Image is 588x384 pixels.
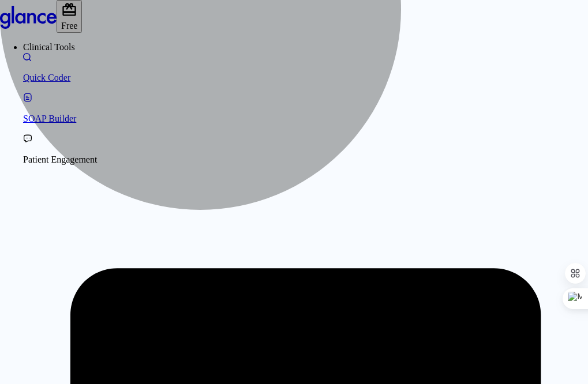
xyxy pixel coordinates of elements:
[23,73,588,83] p: Quick Coder
[61,21,77,31] span: Free
[23,53,588,84] a: Moramiz: Find ICD10AM codes instantly
[23,155,588,165] p: Patient Engagement
[23,114,588,124] p: SOAP Builder
[23,42,588,52] li: Clinical Tools
[23,93,588,125] a: Docugen: Compose a clinical documentation in seconds
[57,21,82,31] a: Click to view or change your subscription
